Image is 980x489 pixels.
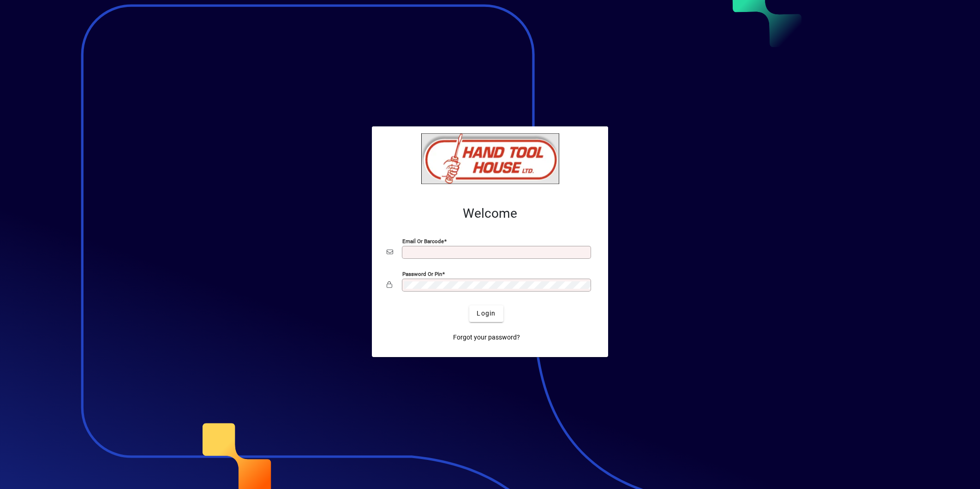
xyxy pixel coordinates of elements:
button: Login [469,305,503,322]
h2: Welcome [387,206,593,221]
span: Login [477,309,496,318]
mat-label: Email or Barcode [402,238,444,244]
a: Forgot your password? [449,329,524,346]
mat-label: Password or Pin [402,270,442,277]
span: Forgot your password? [453,333,520,342]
